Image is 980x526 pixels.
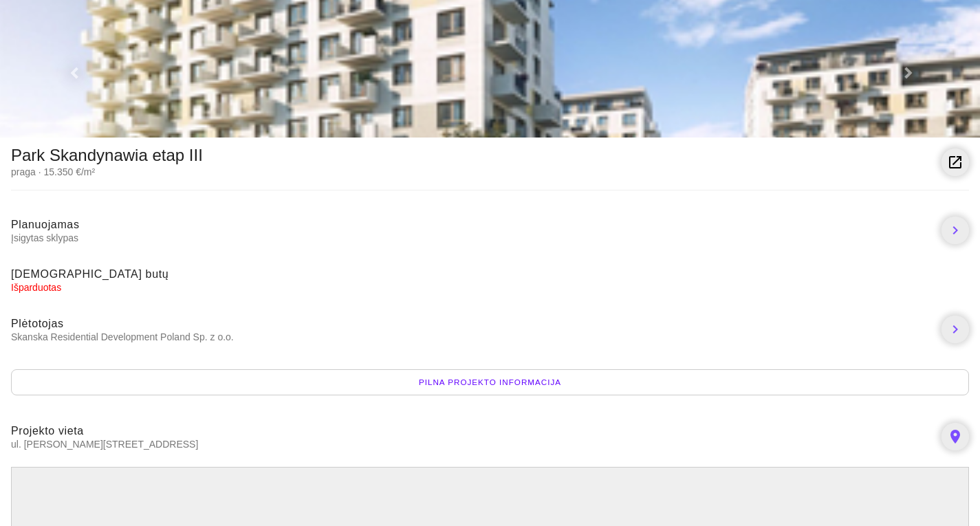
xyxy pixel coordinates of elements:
span: Planuojamas [11,219,80,230]
div: Pilna projekto informacija [11,369,969,395]
span: [DEMOGRAPHIC_DATA] butų [11,268,168,280]
a: chevron_right [941,217,969,244]
i: chevron_right [947,321,963,338]
span: Projekto vieta [11,425,84,437]
i: chevron_right [947,222,963,239]
i: place [947,428,963,445]
span: Skanska Residential Development Poland Sp. z o.o. [11,331,930,343]
span: ul. [PERSON_NAME][STREET_ADDRESS] [11,438,930,450]
span: Įsigytas sklypas [11,232,930,244]
div: praga · 15.350 €/m² [11,165,203,179]
i: launch [947,154,963,171]
a: chevron_right [941,316,969,343]
div: Park Skandynawia etap III [11,149,203,162]
span: Išparduotas [11,282,61,293]
a: place [941,423,969,450]
span: Plėtotojas [11,318,64,329]
a: launch [941,149,969,176]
